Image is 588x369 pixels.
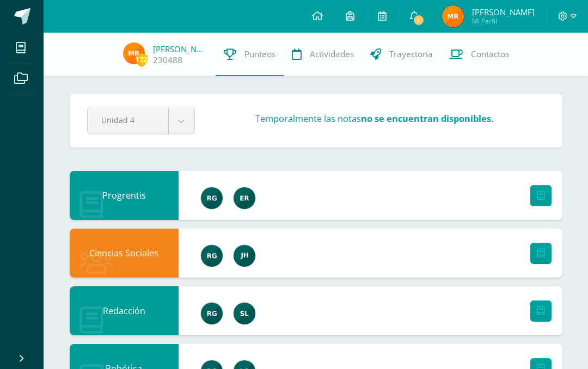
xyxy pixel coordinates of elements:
span: 172 [136,53,148,66]
a: Unidad 4 [88,107,194,134]
img: 2f952caa3f07b7df01ee2ceb26827530.png [234,245,255,267]
img: 24ef3269677dd7dd963c57b86ff4a022.png [201,303,223,324]
span: Contactos [471,48,509,60]
div: Progrentis [70,171,179,220]
span: Trayectoria [389,48,433,60]
img: 24ef3269677dd7dd963c57b86ff4a022.png [201,245,223,267]
span: Mi Perfil [472,16,535,26]
img: 24ef3269677dd7dd963c57b86ff4a022.png [201,187,223,209]
div: Ciencias Sociales [70,229,179,278]
a: Actividades [284,33,362,76]
a: Contactos [441,33,517,76]
h3: Temporalmente las notas . [255,113,493,125]
span: 1 [413,14,425,26]
img: 048be6b1e7965731d015dde3f17a2b3b.png [123,42,145,64]
span: Punteos [244,48,275,60]
a: 230488 [153,54,182,66]
a: Punteos [216,33,284,76]
div: Redacción [70,286,179,335]
strong: no se encuentran disponibles [361,113,491,125]
a: [PERSON_NAME] [153,44,207,54]
img: 048be6b1e7965731d015dde3f17a2b3b.png [442,5,464,27]
a: Trayectoria [362,33,441,76]
span: Actividades [310,48,354,60]
img: 43406b00e4edbe00e0fe2658b7eb63de.png [234,187,255,209]
span: [PERSON_NAME] [472,7,535,17]
img: aeec87acf9f73d1a1c3505d5770713a8.png [234,303,255,324]
span: Unidad 4 [101,107,155,133]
